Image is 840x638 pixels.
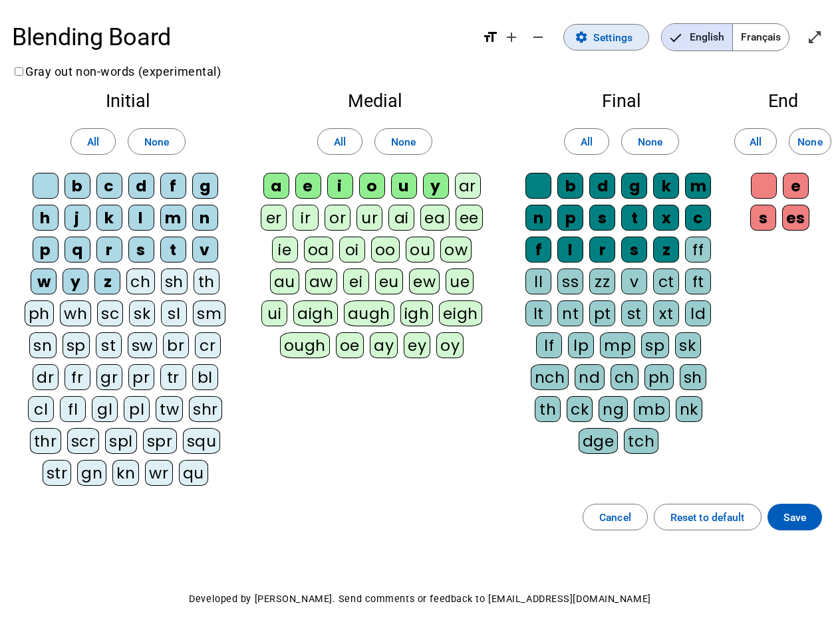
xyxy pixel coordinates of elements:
div: zz [589,268,615,294]
div: g [621,173,647,199]
div: oo [371,237,400,263]
span: None [797,133,822,151]
div: pt [589,300,615,326]
div: ai [388,205,414,231]
mat-button-toggle-group: Language selection [661,23,789,51]
button: None [374,128,432,155]
div: s [621,237,647,263]
mat-icon: settings [575,31,588,44]
div: shr [189,396,222,422]
label: Gray out non-words (experimental) [12,64,221,78]
div: t [160,237,186,263]
div: sc [97,300,123,326]
div: d [128,173,154,199]
div: s [128,237,154,263]
div: dr [33,364,59,390]
div: d [589,173,615,199]
div: wh [60,300,91,326]
div: c [685,205,711,231]
div: sn [29,332,56,358]
div: s [589,205,615,231]
h2: End [750,92,816,110]
div: ph [644,364,674,390]
div: bl [192,364,218,390]
div: ei [343,268,369,294]
div: ur [356,205,382,231]
div: sh [161,268,188,294]
div: ir [293,205,319,231]
div: lf [536,332,562,358]
span: Settings [593,29,632,47]
div: l [128,205,154,231]
div: pl [124,396,150,422]
div: eigh [439,300,482,326]
span: Français [733,24,789,51]
h2: Medial [256,92,493,110]
div: a [263,173,289,199]
div: ph [25,300,54,326]
div: ey [404,332,430,358]
mat-icon: format_size [482,29,498,45]
div: sh [680,364,706,390]
div: sk [675,332,701,358]
div: sp [641,332,668,358]
div: t [621,205,647,231]
div: oi [339,237,365,263]
div: sw [128,332,157,358]
div: ow [440,237,472,263]
div: st [621,300,647,326]
div: oe [336,332,364,358]
div: ct [653,268,679,294]
div: aw [305,268,337,294]
span: Reset to default [670,508,745,526]
div: w [31,268,57,294]
div: g [192,173,218,199]
div: ie [272,237,298,263]
div: e [783,173,809,199]
div: v [621,268,647,294]
button: None [789,128,831,155]
div: scr [67,428,100,454]
button: All [734,128,777,155]
div: pr [128,364,154,390]
div: p [557,205,583,231]
div: squ [183,428,221,454]
button: Settings [563,24,649,51]
div: n [525,205,551,231]
div: k [653,173,679,199]
div: oy [436,332,464,358]
h2: Initial [24,92,232,110]
div: m [160,205,186,231]
button: None [621,128,679,155]
div: nch [531,364,569,390]
span: Cancel [599,508,631,526]
div: mb [634,396,669,422]
div: eu [375,268,403,294]
div: ld [685,300,711,326]
div: j [65,205,90,231]
div: n [192,205,218,231]
div: er [261,205,287,231]
div: h [33,205,59,231]
div: r [96,237,122,263]
div: aigh [293,300,337,326]
button: Reset to default [654,504,762,530]
div: ue [446,268,474,294]
div: q [65,237,90,263]
p: Developed by [PERSON_NAME]. Send comments or feedback to [EMAIL_ADDRESS][DOMAIN_NAME] [12,590,828,608]
div: ew [409,268,440,294]
div: br [163,332,189,358]
span: None [144,133,169,151]
div: spr [143,428,177,454]
div: gl [92,396,118,422]
span: None [391,133,416,151]
div: ng [599,396,628,422]
div: ea [420,205,449,231]
div: nd [575,364,604,390]
div: wr [145,460,172,486]
div: y [423,173,449,199]
div: v [192,237,218,263]
button: All [70,128,116,155]
div: augh [344,300,394,326]
div: oa [304,237,333,263]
